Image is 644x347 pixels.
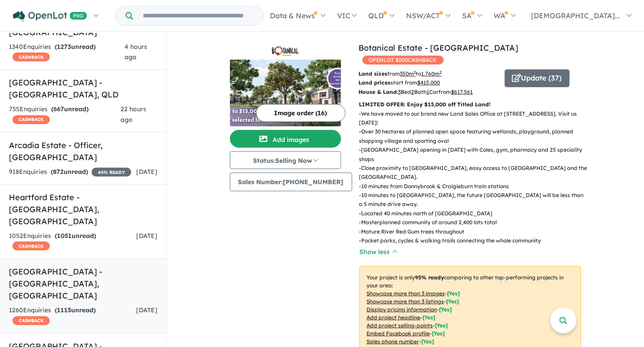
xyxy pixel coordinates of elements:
span: 1051 [57,232,72,240]
span: 667 [53,105,64,113]
div: 1340 Enquir ies [9,42,125,63]
span: OPENLOT $ 200 CASHBACK [362,56,444,65]
div: 1260 Enquir ies [9,305,136,327]
span: CASHBACK [12,242,50,250]
input: Try estate name, suburb, builder or developer [135,6,262,25]
h5: Heartford Estate - [GEOGRAPHIC_DATA] , [GEOGRAPHIC_DATA] [9,191,157,227]
u: Add project headline [367,314,421,321]
u: $ 617,561 [451,89,473,95]
h5: Arcadia Estate - Officer , [GEOGRAPHIC_DATA] [9,139,157,163]
strong: ( unread) [55,232,96,240]
u: Sales phone number [367,338,419,345]
span: CASHBACK [12,316,50,325]
a: Botanical Estate - [GEOGRAPHIC_DATA] [359,43,519,53]
span: [ Yes ] [439,306,452,313]
u: 2 [411,89,415,95]
span: [DATE] [136,168,157,176]
div: 755 Enquir ies [9,104,121,125]
u: Showcase more than 3 listings [367,298,444,305]
strong: ( unread) [51,168,88,176]
sup: 2 [414,70,416,75]
span: to [416,70,442,77]
p: - [GEOGRAPHIC_DATA] opening in [DATE] with Coles, gym, pharmacy and 25 speciality shops [359,145,588,164]
span: [DATE] [136,232,157,240]
button: Add images [230,130,341,148]
span: 45 % READY [92,168,131,177]
span: [ Yes ] [422,338,435,345]
span: [ Yes ] [447,298,459,305]
div: 918 Enquir ies [9,167,131,178]
sup: 2 [440,70,442,75]
p: - Close proximity to [GEOGRAPHIC_DATA], easy access to [GEOGRAPHIC_DATA] and the [GEOGRAPHIC_DATA]. [359,164,588,182]
span: CASHBACK [12,52,50,61]
p: - Masterplanned community of around 2,400 lots total [359,218,588,227]
u: Showcase more than 3 images [367,290,445,297]
u: Embed Facebook profile [367,330,430,337]
span: [DEMOGRAPHIC_DATA]... [531,11,620,20]
span: CASHBACK [12,115,50,124]
b: Land prices [359,79,391,86]
span: 872 [53,168,64,176]
strong: ( unread) [51,105,89,113]
div: 1052 Enquir ies [9,231,136,252]
u: 3 [398,89,401,95]
button: Image order (16) [256,104,346,122]
u: 350 m [400,70,416,77]
b: Land sizes [359,70,388,77]
img: Openlot PRO Logo White [13,11,87,22]
p: start from [359,78,498,87]
p: Bed Bath Car from [359,88,498,97]
span: [ Yes ] [435,322,448,329]
button: Sales Number:[PHONE_NUMBER] [230,173,352,191]
p: - Located 40 minutes north of [GEOGRAPHIC_DATA] [359,209,588,218]
button: Status:Selling Now [230,151,341,169]
img: Botanical Estate - Mickleham Logo [233,45,338,56]
u: Display pricing information [367,306,437,313]
a: Botanical Estate - Mickleham LogoBotanical Estate - Mickleham [230,42,341,126]
b: 95 % ready [415,274,444,281]
h5: [GEOGRAPHIC_DATA] - [GEOGRAPHIC_DATA] , [GEOGRAPHIC_DATA] [9,266,157,302]
span: 1273 [57,43,71,51]
u: 1 [427,89,430,95]
strong: ( unread) [55,43,96,51]
b: House & Land: [359,89,398,95]
button: Update (37) [505,69,570,87]
span: [ Yes ] [423,314,436,321]
p: - 10 minutes to [GEOGRAPHIC_DATA], the future [GEOGRAPHIC_DATA] will be less than a 5 minute driv... [359,191,588,209]
p: - Mature River Red Gum trees throughout [359,227,588,236]
u: 1,760 m [422,70,442,77]
span: [DATE] [136,306,157,314]
p: LIMITED OFFER: Enjoy $15,000 off Titled Land! [359,100,581,109]
span: 4 hours ago [125,43,147,61]
span: [ Yes ] [447,290,460,297]
strong: ( unread) [55,306,96,314]
span: 1115 [57,306,71,314]
u: Add project selling-points [367,322,433,329]
p: - Pocket parks, cycles & walking trails connecting the whole community [359,236,588,245]
h5: [GEOGRAPHIC_DATA] - [GEOGRAPHIC_DATA] , QLD [9,77,157,101]
span: 22 hours ago [121,105,146,124]
img: Botanical Estate - Mickleham [230,60,341,126]
p: - We have moved to our brand new Land Sales Office at [STREET_ADDRESS]. Visit us [DATE]! [359,109,588,128]
span: [ Yes ] [432,330,445,337]
p: - Over 30 hectares of planned open space featuring wetlands, playground, planned shopping village... [359,127,588,145]
p: from [359,69,498,78]
p: - 10 minutes from Donnybrook & Craigieburn train stations [359,182,588,191]
u: $ 415,000 [418,79,440,86]
button: Show less [359,247,398,257]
